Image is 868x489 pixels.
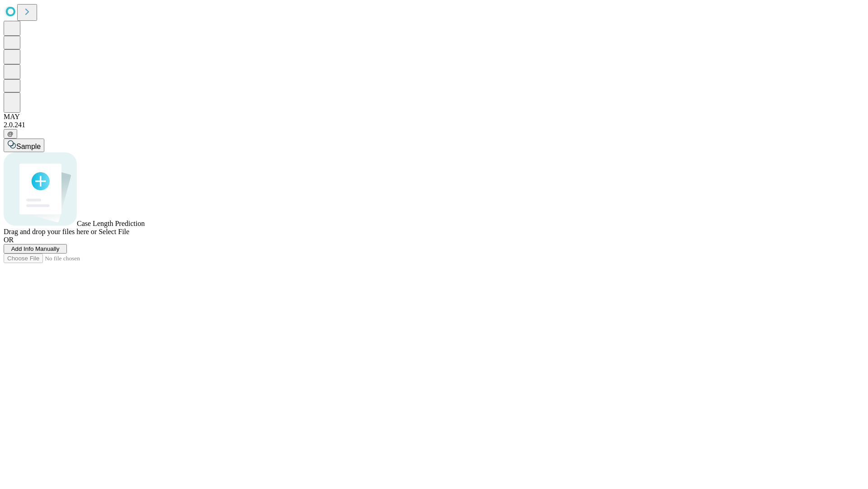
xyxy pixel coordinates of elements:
span: Select File [99,228,129,235]
span: OR [4,236,14,244]
span: @ [7,130,14,137]
span: Add Info Manually [11,245,60,252]
button: Sample [4,139,44,152]
button: @ [4,129,17,139]
div: 2.0.241 [4,121,864,129]
span: Sample [16,143,41,150]
span: Case Length Prediction [77,220,145,227]
div: MAY [4,113,864,121]
button: Add Info Manually [4,244,67,254]
span: Drag and drop your files here or [4,228,97,235]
